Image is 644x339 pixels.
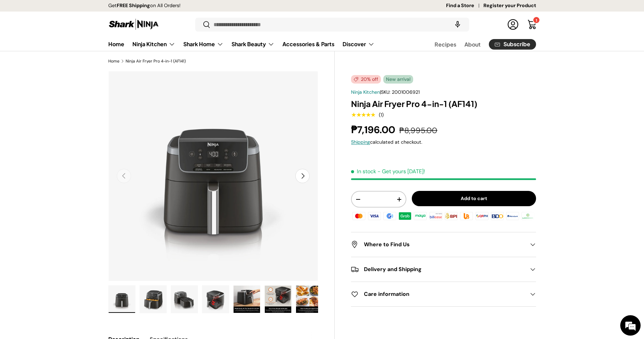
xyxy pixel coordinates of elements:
[379,112,384,118] div: (1)
[483,2,536,10] a: Register your Product
[351,232,536,257] summary: Where to Find Us
[351,112,375,118] div: 5.0 out of 5.0 stars
[351,282,536,306] summary: Care information
[3,185,129,209] textarea: Type your message and hit 'Enter'
[39,86,94,154] span: We're online!
[418,37,536,51] nav: Secondary
[351,240,525,249] h2: Where to Find Us
[392,89,420,95] span: 2001006921
[109,286,135,313] img: https://sharkninja.com.ph/products/ninja-air-fryer-pro-4-in-1-af141
[444,211,459,221] img: bpi
[111,3,128,20] div: Minimize live chat window
[108,59,119,63] a: Home
[412,191,536,206] button: Add to cart
[351,168,376,175] span: In stock
[234,286,260,313] img: Ninja Air Fryer Pro 4-in-1 (AF141)
[490,211,505,221] img: bdo
[367,211,382,221] img: visa
[171,286,198,313] img: Ninja Air Fryer Pro 4-in-1 (AF141)
[108,37,124,51] a: Home
[338,37,379,51] summary: Discover
[351,99,536,109] h1: Ninja Air Fryer Pro 4-in-1 (AF141)
[351,123,397,136] strong: ₱7,196.00
[435,38,456,51] a: Recipes
[351,139,370,145] a: Shipping
[378,168,425,175] p: - Get yours [DATE]!
[398,211,412,221] img: grabpay
[520,211,535,221] img: landbank
[447,17,468,32] speech-search-button: Search by voice
[108,58,335,64] nav: Breadcrumbs
[503,41,530,47] span: Subscribe
[446,2,483,10] a: Find a Store
[108,2,181,10] p: Get on All Orders!
[128,37,179,51] summary: Ninja Kitchen
[351,111,375,118] span: ★★★★★
[413,211,428,221] img: maya
[381,89,390,95] span: SKU:
[489,39,536,50] a: Subscribe
[351,265,525,273] h2: Delivery and Shipping
[140,286,166,313] img: Ninja Air Fryer Pro 4-in-1 (AF141)
[296,286,323,313] img: Ninja Air Fryer Pro 4-in-1 (AF141)
[351,211,366,221] img: master
[459,211,474,221] img: ubp
[399,125,437,136] s: ₱8,995.00
[108,37,374,51] nav: Primary
[351,257,536,282] summary: Delivery and Shipping
[265,286,291,313] img: Ninja Air Fryer Pro 4-in-1 (AF141)
[227,37,278,51] summary: Shark Beauty
[117,2,150,8] strong: FREE Shipping
[536,18,537,22] span: 1
[383,75,413,84] span: New arrival
[382,211,397,221] img: gcash
[428,211,443,221] img: billease
[351,139,536,146] div: calculated at checkout.
[202,286,229,313] img: Ninja Air Fryer Pro 4-in-1 (AF141)
[108,71,318,315] media-gallery: Gallery Viewer
[474,211,489,221] img: qrph
[505,211,520,221] img: metrobank
[35,38,114,47] div: Chat with us now
[351,75,381,84] span: 20% off
[282,37,334,51] a: Accessories & Parts
[464,38,481,51] a: About
[380,89,420,95] span: |
[108,18,159,31] img: Shark Ninja Philippines
[179,37,227,51] summary: Shark Home
[126,59,186,63] a: Ninja Air Fryer Pro 4-in-1 (AF141)
[351,290,525,298] h2: Care information
[351,89,380,95] a: Ninja Kitchen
